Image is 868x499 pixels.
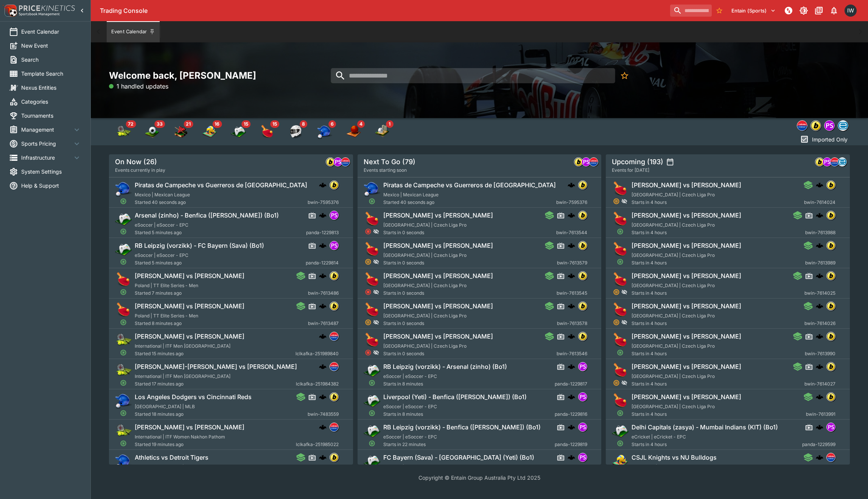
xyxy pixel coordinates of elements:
img: bwin.png [579,181,587,189]
button: NOT Connected to PK [782,4,795,17]
input: search [670,5,712,17]
img: pandascore.png [827,423,835,431]
img: bwin.png [330,393,338,401]
h6: RB Leipzig (vorzikk) - Arsenal (zinho) (Bo1) [383,363,507,371]
span: Management [21,126,72,134]
h6: [PERSON_NAME] vs [PERSON_NAME] [632,272,741,280]
img: lclkafka.png [590,158,598,166]
h6: Piratas de Campeche vs Guerreros de [GEOGRAPHIC_DATA] [135,181,307,189]
h5: On Now (26) [115,157,157,166]
img: bwin.png [827,332,835,340]
img: baseball.png [364,180,380,197]
img: volleyball [202,124,217,139]
div: Volleyball [202,124,217,139]
h6: [PERSON_NAME] vs [PERSON_NAME] [632,181,741,189]
div: bwin [826,271,835,280]
h6: [PERSON_NAME] vs [PERSON_NAME] [632,363,741,371]
img: bwin.png [579,272,587,280]
div: Soccer [145,124,160,139]
img: bwin.png [815,158,824,166]
div: bwin [326,157,335,166]
span: [GEOGRAPHIC_DATA] | Czech Liga Pro [632,252,715,258]
span: eSoccer | eSoccer - EPC [135,222,188,228]
div: cerberus [816,272,823,280]
img: table_tennis [260,124,275,139]
img: pandascore.png [579,423,587,431]
div: Event type filters [795,118,850,133]
span: panda-1229813 [306,229,339,236]
img: esports.png [115,241,132,258]
img: bwin.png [811,121,821,131]
div: bwin [578,271,587,280]
h5: Upcoming (193) [612,157,663,166]
img: table_tennis.png [612,302,628,318]
img: logo-cerberus.svg [319,302,327,310]
span: 16 [212,120,222,128]
img: bwin.png [579,302,587,310]
img: logo-cerberus.svg [568,393,575,401]
h6: Liverpool (Yeti) - Benfica ([PERSON_NAME]) (Bo1) [383,393,527,401]
img: bwin.png [330,302,338,310]
span: Started 5 minutes ago [135,229,306,236]
p: Imported Only [812,135,848,143]
img: pandascore.png [330,241,338,250]
img: bwin.png [574,158,583,166]
h6: [PERSON_NAME] vs [PERSON_NAME] [383,333,493,340]
span: panda-1229817 [555,380,587,388]
span: Tournaments [21,112,81,120]
span: 15 [241,120,250,128]
h6: RB Leipzig (vorzikk) - FC Bayern (Sava) (Bo1) [135,242,264,250]
img: pandascore.png [823,158,831,166]
div: Motor Racing [288,124,303,139]
h6: Delhi Capitals (zasya) - Mumbai Indians (KIT) (Bo1) [632,423,778,431]
img: bwin.png [827,302,835,310]
div: betradar [838,120,848,131]
svg: Open [369,198,375,205]
img: pandascore.png [330,211,338,219]
span: bwin-7613991 [806,410,835,418]
button: No Bookmarks [713,5,725,17]
span: Events starting soon [364,166,407,174]
div: Snooker [173,124,188,139]
img: lclkafka.png [330,362,338,371]
div: cerberus [319,181,327,189]
img: PriceKinetics Logo [2,3,17,18]
div: pandascore [582,157,591,166]
span: bwin-7614025 [804,289,835,297]
span: bwin-7613486 [308,289,339,297]
div: bwin [330,271,339,280]
span: eSoccer | eSoccer - EPC [135,252,188,258]
h6: [PERSON_NAME] vs [PERSON_NAME] [383,211,493,219]
img: tennis.png [115,362,132,379]
div: bwin [826,180,835,190]
img: motor_racing [288,124,303,139]
img: table_tennis.png [612,180,628,197]
span: 72 [126,120,136,128]
img: logo-cerberus.svg [816,333,823,340]
button: Documentation [812,4,826,17]
img: table_tennis.png [364,211,380,227]
svg: Open [120,228,127,235]
span: Started 5 minutes ago [135,259,306,267]
span: 15 [270,120,279,128]
h6: [PERSON_NAME] vs [PERSON_NAME] [383,302,493,310]
img: baseball [317,124,332,139]
svg: Hidden [621,198,627,204]
svg: Closed [365,228,372,235]
div: pandascore [330,211,339,220]
img: lclkafka.png [831,158,839,166]
img: logo-cerberus.svg [568,363,575,370]
img: table_tennis.png [612,241,628,258]
button: Select Tenant [727,5,780,17]
div: Trading Console [100,7,667,15]
div: cerberus [816,211,823,219]
h6: [PERSON_NAME] vs [PERSON_NAME] [135,272,244,280]
h6: Arsenal (zinho) - Benfica ([PERSON_NAME]) (Bo1) [135,211,279,219]
img: esports.png [115,211,132,227]
span: 33 [154,120,165,128]
h6: Piratas de Campeche vs Guerreros de [GEOGRAPHIC_DATA] [383,181,556,189]
img: table_tennis.png [612,211,628,227]
span: Events for [DATE] [612,166,649,174]
div: cerberus [568,242,575,249]
img: bwin.png [579,241,587,250]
